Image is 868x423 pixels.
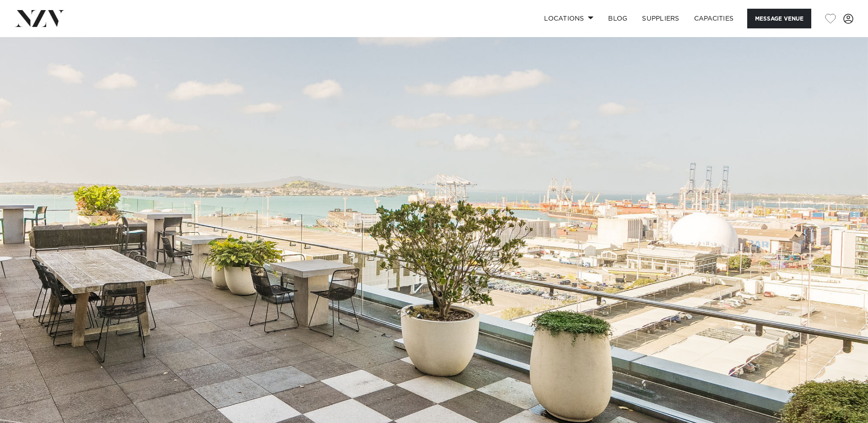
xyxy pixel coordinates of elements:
[537,9,601,28] a: Locations
[687,9,741,28] a: Capacities
[635,9,686,28] a: SUPPLIERS
[601,9,635,28] a: BLOG
[15,10,65,27] img: nzv-logo.png
[747,9,811,28] button: Message Venue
